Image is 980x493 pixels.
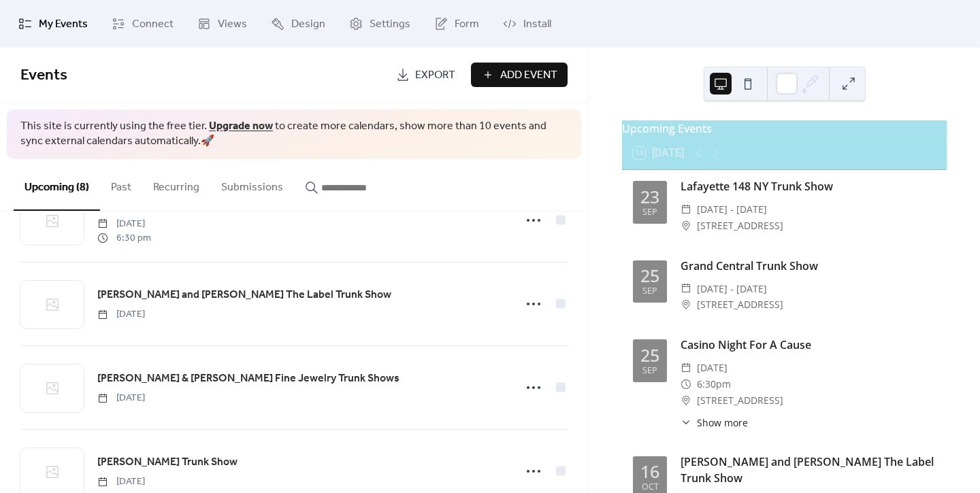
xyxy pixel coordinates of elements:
button: Past [100,159,142,209]
span: [STREET_ADDRESS] [697,392,783,409]
span: 6:30pm [697,376,731,392]
span: [DATE] [97,475,145,489]
div: ​ [681,415,691,430]
span: Design [291,16,325,33]
span: [DATE] - [DATE] [697,281,767,297]
span: This site is currently using the free tier. to create more calendars, show more than 10 events an... [20,119,568,150]
a: Views [187,5,257,42]
span: [DATE] [697,360,728,376]
a: My Events [8,5,98,42]
span: [PERSON_NAME] and [PERSON_NAME] The Label Trunk Show [97,287,391,303]
a: Form [424,5,489,42]
div: Sep [642,367,657,375]
span: [DATE] [97,307,145,322]
a: Design [261,5,336,42]
div: Upcoming Events [622,120,947,137]
button: Submissions [210,159,294,209]
span: [DATE] - [DATE] [697,201,767,218]
div: [PERSON_NAME] and [PERSON_NAME] The Label Trunk Show [681,454,936,486]
span: [STREET_ADDRESS] [697,218,783,234]
a: Upgrade now [209,116,273,137]
a: Export [386,63,465,87]
div: Grand Central Trunk Show [681,258,936,274]
span: Install [523,16,551,33]
span: [DATE] [97,391,145,405]
span: Connect [132,16,174,33]
button: ​Show more [681,415,748,430]
div: Casino Night For A Cause [681,337,936,353]
div: ​ [681,218,691,234]
span: 6:30 pm [97,231,151,245]
span: [STREET_ADDRESS] [697,296,783,313]
div: ​ [681,201,691,218]
div: Sep [642,287,657,296]
div: Lafayette 148 NY Trunk Show [681,178,936,194]
div: 25 [640,347,659,364]
span: Settings [370,16,410,33]
div: Oct [642,483,659,492]
a: [PERSON_NAME] Trunk Show [97,454,238,471]
div: ​ [681,392,691,409]
span: [PERSON_NAME] Trunk Show [97,454,238,471]
a: Settings [339,5,421,42]
span: Events [20,61,67,90]
button: Recurring [142,159,210,209]
span: Add Event [500,67,557,84]
span: [PERSON_NAME] & [PERSON_NAME] Fine Jewelry Trunk Shows [97,371,399,387]
span: Form [455,16,479,33]
div: ​ [681,281,691,297]
span: My Events [39,16,88,33]
a: [PERSON_NAME] & [PERSON_NAME] Fine Jewelry Trunk Shows [97,370,399,388]
span: Show more [697,415,748,430]
button: Add Event [471,63,568,87]
div: 25 [640,267,659,284]
div: 16 [640,463,659,480]
span: Export [415,67,455,84]
a: Connect [101,5,184,42]
span: [DATE] [97,217,151,231]
div: ​ [681,296,691,313]
a: [PERSON_NAME] and [PERSON_NAME] The Label Trunk Show [97,286,391,304]
div: Sep [642,208,657,217]
span: Views [218,16,247,33]
div: ​ [681,376,691,392]
a: Install [493,5,561,42]
div: 23 [640,188,659,205]
button: Upcoming (8) [14,159,100,211]
div: ​ [681,360,691,376]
